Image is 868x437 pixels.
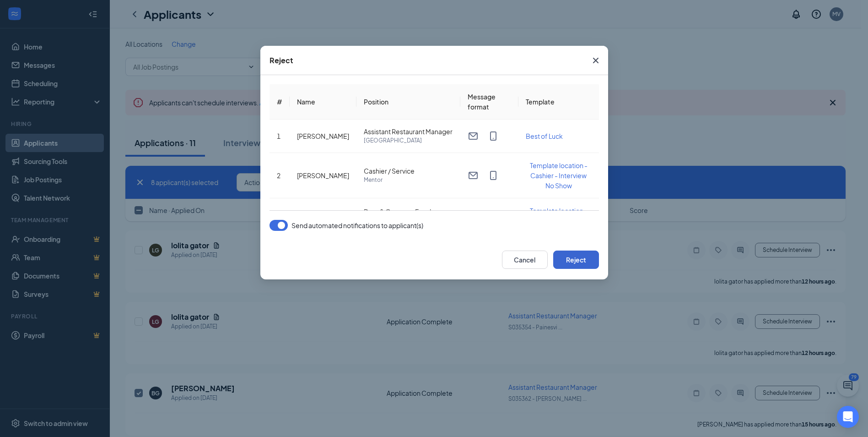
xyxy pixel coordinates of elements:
[290,84,356,120] th: Name
[290,198,356,244] td: [PERSON_NAME]
[270,55,293,66] div: Reject
[356,84,460,120] th: Position
[277,171,280,180] span: 2
[518,84,598,120] th: Template
[291,220,423,231] span: Send automated notifications to applicant(s)
[290,120,356,153] td: [PERSON_NAME]
[488,170,499,181] svg: MobileSms
[526,206,591,236] button: Template location - Cashier - Interview No Show
[526,131,563,141] button: Best of Luck
[364,136,453,145] span: [GEOGRAPHIC_DATA]
[468,170,479,181] svg: Email
[290,153,356,198] td: [PERSON_NAME]
[530,207,588,235] span: Template location - Cashier - Interview No Show
[590,55,601,66] svg: Cross
[837,406,859,428] div: Open Intercom Messenger
[502,251,548,269] button: Cancel
[460,84,518,120] th: Message format
[488,131,499,142] svg: MobileSms
[364,127,453,136] span: Assistant Restaurant Manager
[526,132,563,140] span: Best of Luck
[270,84,290,120] th: #
[364,166,453,175] span: Cashier / Service
[468,131,479,142] svg: Email
[553,251,599,269] button: Reject
[364,175,453,185] span: Mentor
[364,207,453,225] span: Days & Openers: Food Service / Food Prep / Kitchen
[530,161,588,190] span: Template location - Cashier - Interview No Show
[277,132,280,140] span: 1
[526,160,591,191] button: Template location - Cashier - Interview No Show
[583,46,608,75] button: Close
